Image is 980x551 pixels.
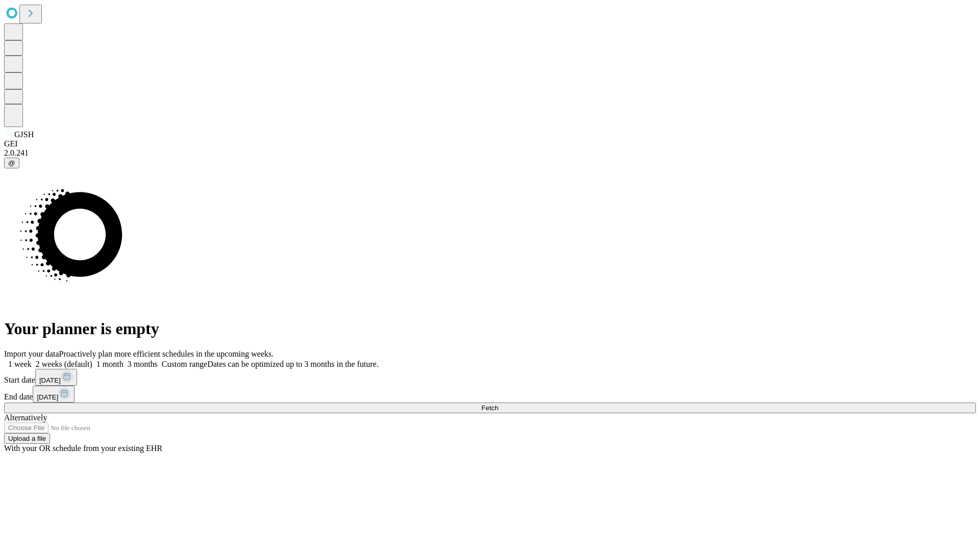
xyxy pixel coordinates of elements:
div: End date [4,386,976,403]
span: @ [8,159,15,167]
span: 1 month [96,360,124,368]
span: GJSH [14,130,34,139]
span: Dates can be optimized up to 3 months in the future. [207,360,378,368]
span: [DATE] [39,377,61,384]
button: @ [4,158,19,168]
button: Upload a file [4,433,50,444]
button: Fetch [4,403,976,413]
span: Proactively plan more efficient schedules in the upcoming weeks. [59,349,274,358]
button: [DATE] [35,369,77,386]
h1: Your planner is empty [4,319,976,338]
button: [DATE] [33,386,75,403]
span: 1 week [8,360,32,368]
span: 3 months [128,360,158,368]
span: [DATE] [37,393,58,401]
span: Custom range [162,360,207,368]
span: With your OR schedule from your existing EHR [4,444,162,453]
div: 2.0.241 [4,148,976,158]
span: Fetch [481,404,498,412]
span: Import your data [4,349,59,358]
div: GEI [4,139,976,148]
span: 2 weeks (default) [36,360,92,368]
div: Start date [4,369,976,386]
span: Alternatively [4,413,47,422]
